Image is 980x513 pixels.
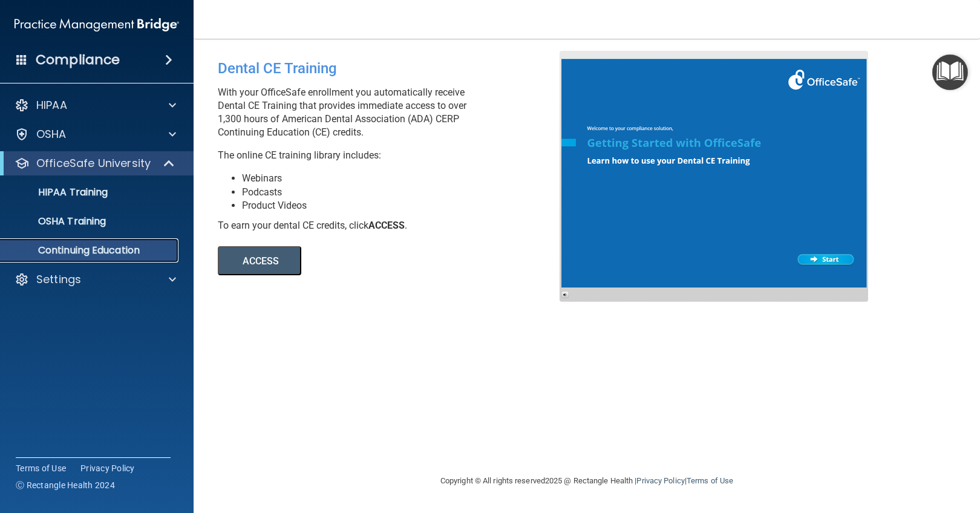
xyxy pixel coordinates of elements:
[771,427,965,475] iframe: Drift Widget Chat Controller
[15,13,179,37] img: PMB logo
[8,215,106,227] p: OSHA Training
[36,51,120,68] h4: Compliance
[218,246,301,275] button: ACCESS
[218,257,549,266] a: ACCESS
[218,219,569,232] div: To earn your dental CE credits, click .
[15,98,176,113] a: HIPAA
[242,172,569,185] li: Webinars
[687,476,733,485] a: Terms of Use
[15,156,175,171] a: OfficeSafe University
[932,54,968,90] button: Open Resource Center
[8,186,108,198] p: HIPAA Training
[368,220,405,231] b: ACCESS
[36,127,67,142] p: OSHA
[15,127,176,142] a: OSHA
[218,51,569,86] div: Dental CE Training
[8,244,173,256] p: Continuing Education
[636,476,684,485] a: Privacy Policy
[242,186,569,199] li: Podcasts
[16,479,115,491] span: Ⓒ Rectangle Health 2024
[218,149,569,162] p: The online CE training library includes:
[36,156,151,171] p: OfficeSafe University
[242,199,569,212] li: Product Videos
[15,272,176,287] a: Settings
[366,462,808,500] div: Copyright © All rights reserved 2025 @ Rectangle Health | |
[36,272,81,287] p: Settings
[218,86,569,139] p: With your OfficeSafe enrollment you automatically receive Dental CE Training that provides immedi...
[16,462,66,474] a: Terms of Use
[80,462,135,474] a: Privacy Policy
[36,98,67,113] p: HIPAA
